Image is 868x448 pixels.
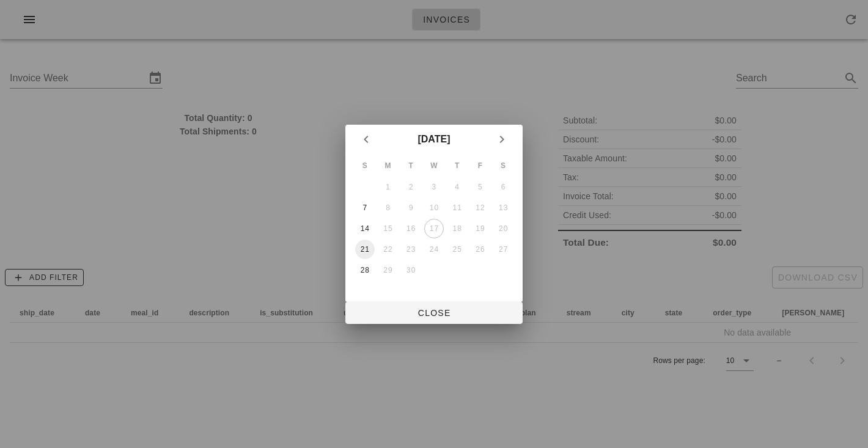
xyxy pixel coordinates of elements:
button: 14 [355,219,375,238]
button: Previous month [355,128,377,150]
span: Close [355,308,513,318]
div: 21 [355,245,375,254]
div: 7 [355,204,375,212]
button: 28 [355,260,375,280]
th: S [354,155,376,176]
th: T [400,155,422,176]
button: Close [345,302,523,324]
div: 28 [355,266,375,274]
th: F [469,155,491,176]
th: S [492,155,514,176]
th: M [377,155,399,176]
button: [DATE] [413,127,455,152]
th: T [446,155,468,176]
button: Next month [491,128,513,150]
button: 7 [355,198,375,218]
button: 21 [355,240,375,259]
th: W [423,155,445,176]
div: 14 [355,224,375,233]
